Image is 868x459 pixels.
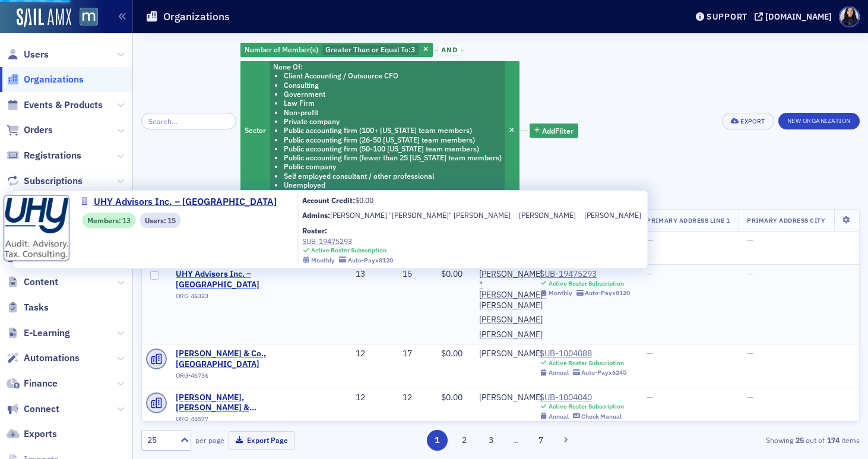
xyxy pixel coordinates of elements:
[441,268,462,279] span: $0.00
[585,289,630,297] div: Auto-Pay x8120
[825,435,841,445] strong: 174
[24,73,84,86] span: Organizations
[24,48,49,61] span: Users
[24,352,80,365] span: Automations
[141,113,236,129] input: Search…
[284,99,502,107] li: Law Firm
[24,301,49,314] span: Tasks
[435,45,465,55] button: and
[284,135,502,144] li: Public accounting firm (26-50 [US_STATE] team members)
[176,372,306,384] div: ORG-46736
[176,269,306,290] a: UHY Advisors Inc. – [GEOGRAPHIC_DATA]
[94,195,277,209] span: UHY Advisors Inc. – [GEOGRAPHIC_DATA]
[284,172,502,181] li: Self employed consultant / other professional
[722,113,774,129] button: Export
[7,301,49,314] a: Tasks
[284,181,502,189] li: Unemployed
[747,392,753,403] span: —
[176,415,306,427] div: ORG-45577
[549,280,624,287] div: Active Roster Subscription
[284,162,502,171] li: Public company
[24,99,103,112] span: Events & Products
[549,369,569,376] div: Annual
[284,71,502,80] li: Client Accounting / Outsource CFO
[647,235,653,246] span: —
[438,45,461,55] span: and
[479,392,543,403] a: [PERSON_NAME]
[7,377,58,390] a: Finance
[147,434,173,447] div: 25
[740,118,765,125] div: Export
[747,348,753,359] span: —
[302,210,330,220] b: Admins:
[755,12,836,21] button: [DOMAIN_NAME]
[540,392,624,403] a: SUB-1004040
[82,213,135,227] div: Members: 13
[707,11,747,22] div: Support
[542,125,574,136] span: Add Filter
[24,403,59,416] span: Connect
[163,10,230,24] h1: Organizations
[647,216,730,224] span: Primary Address Line 1
[382,392,413,403] div: 12
[441,392,462,403] span: $0.00
[793,435,806,445] strong: 25
[382,269,413,280] div: 15
[382,349,413,359] div: 17
[176,349,306,369] a: [PERSON_NAME] & Co., [GEOGRAPHIC_DATA]
[323,269,365,280] div: 13
[24,124,53,137] span: Orders
[176,392,306,413] a: [PERSON_NAME], [PERSON_NAME] & [PERSON_NAME], LLC
[325,45,411,54] span: Greater Than or Equal To :
[479,349,543,359] a: [PERSON_NAME]
[747,268,753,279] span: —
[176,392,306,413] span: Davis, Josey, Keating & Hottel, LLC
[519,210,576,220] div: [PERSON_NAME]
[82,195,285,209] a: UHY Advisors Inc. – [GEOGRAPHIC_DATA]
[24,149,81,162] span: Registrations
[330,210,511,220] div: [PERSON_NAME] "[PERSON_NAME]" [PERSON_NAME]
[229,431,294,449] button: Export Page
[71,8,98,28] a: View Homepage
[24,327,70,340] span: E-Learning
[479,269,546,311] a: [PERSON_NAME] "[PERSON_NAME]" [PERSON_NAME]
[427,430,448,451] button: 1
[7,428,57,441] a: Exports
[7,276,58,289] a: Content
[311,257,335,264] div: Monthly
[176,292,306,304] div: ORG-46323
[323,349,365,359] div: 12
[176,269,306,290] span: UHY Advisors Inc. – Towson
[302,226,327,235] b: Roster:
[302,236,393,246] div: SUB-19475293
[80,8,98,26] img: SailAMX
[7,149,81,162] a: Registrations
[549,359,624,367] div: Active Roster Subscription
[581,413,622,420] div: Check Manual
[540,349,627,359] a: SUB-1004088
[778,115,860,125] a: New Organization
[530,124,578,138] button: AddFilter
[140,213,180,227] div: Users: 15
[747,235,753,246] span: —
[7,73,84,86] a: Organizations
[747,216,826,224] span: Primary Address City
[24,276,58,289] span: Content
[411,45,415,54] span: 3
[284,90,502,99] li: Government
[839,7,860,27] span: Profile
[549,289,572,297] div: Monthly
[17,8,71,27] img: SailAMX
[195,435,224,445] label: per page
[647,392,653,403] span: —
[311,246,387,254] div: Active Roster Subscription
[479,315,543,325] div: [PERSON_NAME]
[24,377,58,390] span: Finance
[145,215,167,226] span: Users :
[284,144,502,153] li: Public accounting firm (50-100 [US_STATE] team members)
[549,413,569,420] div: Annual
[647,348,653,359] span: —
